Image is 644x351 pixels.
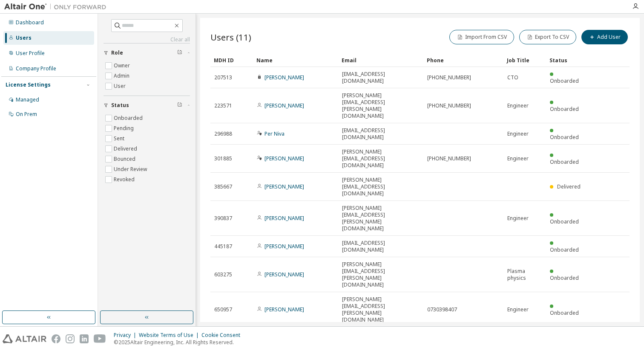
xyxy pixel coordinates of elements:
span: Onboarded [550,246,579,253]
span: Onboarded [550,158,579,165]
img: altair_logo.svg [3,334,46,343]
img: Altair One [4,3,111,11]
label: Onboarded [114,113,144,123]
label: Under Review [114,164,149,174]
span: 223571 [214,102,232,109]
button: Status [103,96,190,115]
button: Add User [581,30,628,44]
div: Phone [427,53,500,67]
span: Users (11) [210,31,251,43]
label: Delivered [114,144,139,154]
div: Dashboard [16,19,44,26]
span: Engineer [507,306,529,313]
span: [PERSON_NAME][EMAIL_ADDRESS][PERSON_NAME][DOMAIN_NAME] [342,92,420,119]
label: Pending [114,123,135,133]
div: User Profile [16,50,45,57]
span: 301885 [214,155,232,162]
span: 385667 [214,183,232,190]
span: Engineer [507,102,529,109]
img: facebook.svg [52,334,60,343]
a: [PERSON_NAME] [264,306,304,313]
div: Cookie Consent [201,332,245,339]
button: Role [103,44,190,62]
span: [PHONE_NUMBER] [427,74,471,81]
label: User [114,81,127,91]
a: Clear all [103,36,190,43]
span: 296988 [214,131,232,137]
label: Sent [114,133,126,144]
div: MDH ID [214,53,250,67]
span: 0730398407 [427,306,457,313]
label: Revoked [114,174,136,185]
span: Onboarded [550,309,579,316]
a: [PERSON_NAME] [264,102,304,109]
span: Clear filter [177,49,182,56]
span: Engineer [507,155,529,162]
span: Status [111,102,129,109]
label: Admin [114,71,131,81]
img: instagram.svg [66,334,75,343]
span: [PERSON_NAME][EMAIL_ADDRESS][PERSON_NAME][DOMAIN_NAME] [342,296,420,323]
label: Bounced [114,154,137,164]
div: Managed [16,96,39,103]
span: Onboarded [550,133,579,141]
img: youtube.svg [94,334,106,343]
span: [PHONE_NUMBER] [427,155,471,162]
span: Onboarded [550,77,579,84]
span: [PERSON_NAME][EMAIL_ADDRESS][DOMAIN_NAME] [342,177,420,197]
img: linkedin.svg [80,334,89,343]
span: Plasma physics [507,268,542,281]
span: 390837 [214,215,232,222]
div: Status [549,53,585,67]
label: Owner [114,61,132,71]
a: [PERSON_NAME] [264,74,304,81]
a: [PERSON_NAME] [264,271,304,278]
span: Role [111,49,123,56]
span: [EMAIL_ADDRESS][DOMAIN_NAME] [342,71,420,84]
button: Import From CSV [449,30,514,44]
span: Engineer [507,215,529,222]
span: Onboarded [550,105,579,113]
div: Users [16,35,32,41]
span: Onboarded [550,218,579,225]
button: Export To CSV [519,30,576,44]
span: [PERSON_NAME][EMAIL_ADDRESS][PERSON_NAME][DOMAIN_NAME] [342,205,420,232]
span: 650957 [214,306,232,313]
div: Job Title [507,53,543,67]
div: Website Terms of Use [139,332,201,339]
span: [PERSON_NAME][EMAIL_ADDRESS][DOMAIN_NAME] [342,148,420,169]
div: Name [256,53,335,67]
span: CTO [507,74,518,81]
a: [PERSON_NAME] [264,155,304,162]
div: Email [342,53,420,67]
span: [PHONE_NUMBER] [427,102,471,109]
div: On Prem [16,111,37,118]
a: [PERSON_NAME] [264,215,304,222]
span: Engineer [507,131,529,137]
span: 603275 [214,271,232,278]
div: Privacy [114,332,139,339]
span: Onboarded [550,274,579,281]
span: [EMAIL_ADDRESS][DOMAIN_NAME] [342,240,420,253]
a: [PERSON_NAME] [264,183,304,190]
span: Clear filter [177,102,182,109]
span: [PERSON_NAME][EMAIL_ADDRESS][PERSON_NAME][DOMAIN_NAME] [342,261,420,288]
p: © 2025 Altair Engineering, Inc. All Rights Reserved. [114,339,245,346]
div: Company Profile [16,65,56,72]
a: [PERSON_NAME] [264,243,304,250]
span: 207513 [214,74,232,81]
span: [EMAIL_ADDRESS][DOMAIN_NAME] [342,127,420,141]
a: Per Niva [264,130,285,137]
span: Delivered [557,183,581,190]
div: License Settings [6,81,51,88]
span: 445187 [214,243,232,250]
